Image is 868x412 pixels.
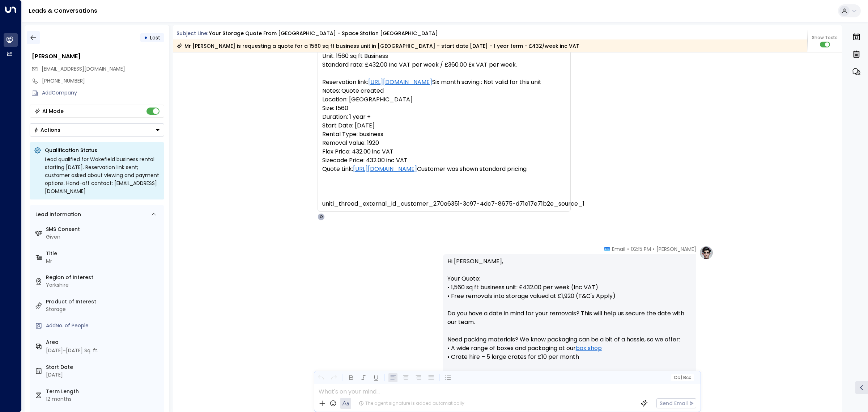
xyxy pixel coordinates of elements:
[318,213,325,220] div: O
[42,65,125,72] span: [EMAIL_ADDRESS][DOMAIN_NAME]
[46,281,161,289] div: Yorkshire
[46,226,161,233] label: SMS Consent
[46,347,98,354] div: [DATE]-[DATE] Sq. ft.
[46,395,161,403] div: 12 months
[42,65,125,73] span: cjc@live.co.uk
[46,233,161,241] div: Given
[45,147,160,154] p: Qualification Status
[673,375,691,380] span: Cc Bcc
[46,306,161,313] div: Storage
[631,245,651,253] span: 02:15 PM
[46,388,161,395] label: Term Length
[368,78,432,87] a: [URL][DOMAIN_NAME]
[45,155,160,195] div: Lead qualified for Wakefield business rental starting [DATE]. Reservation link sent; customer ask...
[46,322,161,329] div: AddNo. of People
[46,250,161,257] label: Title
[30,123,164,136] button: Actions
[150,34,160,41] span: Lost
[656,245,696,253] span: [PERSON_NAME]
[576,344,602,353] a: box shop
[671,374,694,381] button: Cc|Bcc
[176,30,208,37] span: Subject Line:
[46,371,161,379] div: [DATE]
[46,298,161,306] label: Product of Interest
[42,108,64,115] div: AI Mode
[322,26,566,208] pre: Name: Mr [PERSON_NAME] Email: [EMAIL_ADDRESS][DOMAIN_NAME] Phone: [PHONE_NUMBER] Unit: 1560 sq ft...
[812,34,838,41] span: Show Texts
[32,52,164,61] div: [PERSON_NAME]
[653,245,655,253] span: •
[699,245,714,260] img: profile-logo.png
[33,211,81,218] div: Lead Information
[681,375,682,380] span: |
[29,7,97,15] a: Leads & Conversations
[627,245,629,253] span: •
[46,274,161,281] label: Region of Interest
[46,339,161,346] label: Area
[34,127,60,133] div: Actions
[353,165,417,173] a: [URL][DOMAIN_NAME]
[42,89,164,97] div: AddCompany
[176,42,579,50] div: Mr [PERSON_NAME] is requesting a quote for a 1560 sq ft business unit in [GEOGRAPHIC_DATA] - star...
[46,363,161,371] label: Start Date
[46,257,161,265] div: Mr
[359,400,464,407] div: The agent signature is added automatically
[42,77,164,85] div: [PHONE_NUMBER]
[329,373,338,382] button: Redo
[316,373,325,382] button: Undo
[30,123,164,136] div: Button group with a nested menu
[144,31,148,44] div: •
[612,245,625,253] span: Email
[209,30,438,37] div: Your storage quote from [GEOGRAPHIC_DATA] - Space Station [GEOGRAPHIC_DATA]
